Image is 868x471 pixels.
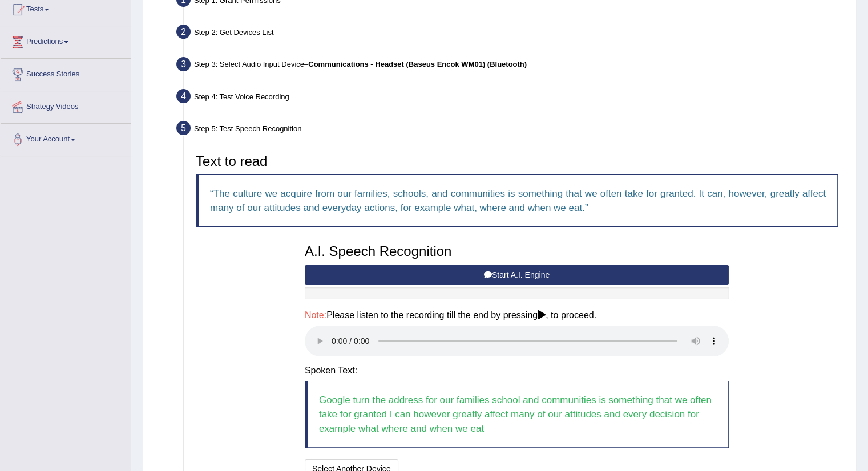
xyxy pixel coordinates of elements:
[305,310,729,320] h4: Please listen to the recording till the end by pressing , to proceed.
[308,60,527,68] b: Communications - Headset (Baseus Encok WM01) (Bluetooth)
[1,124,131,152] a: Your Account
[196,154,838,169] h3: Text to read
[1,91,131,120] a: Strategy Videos
[305,381,729,448] blockquote: Google turn the address for our families school and communities is something that we often take f...
[210,188,826,213] q: The culture we acquire from our families, schools, and communities is something that we often tak...
[1,59,131,87] a: Success Stories
[171,86,851,111] div: Step 4: Test Voice Recording
[171,117,851,143] div: Step 5: Test Speech Recognition
[171,21,851,46] div: Step 2: Get Devices List
[305,265,729,285] button: Start A.I. Engine
[305,244,729,259] h3: A.I. Speech Recognition
[305,310,326,320] span: Note:
[305,366,729,376] h4: Spoken Text:
[1,26,131,55] a: Predictions
[304,60,527,68] span: –
[171,54,851,79] div: Step 3: Select Audio Input Device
